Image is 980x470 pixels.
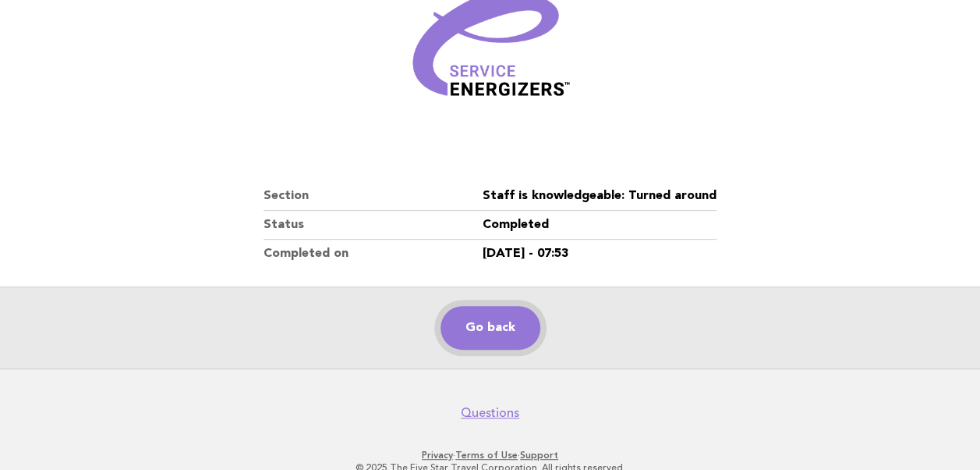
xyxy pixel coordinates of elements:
[483,182,716,211] dd: Staff is knowledgeable: Turned around
[461,405,519,421] a: Questions
[483,240,716,268] dd: [DATE] - 07:53
[455,450,518,461] a: Terms of Use
[520,450,558,461] a: Support
[264,182,483,211] dt: Section
[483,211,716,240] dd: Completed
[22,449,958,461] p: · ·
[440,306,540,350] a: Go back
[264,240,483,268] dt: Completed on
[264,211,483,240] dt: Status
[422,450,453,461] a: Privacy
